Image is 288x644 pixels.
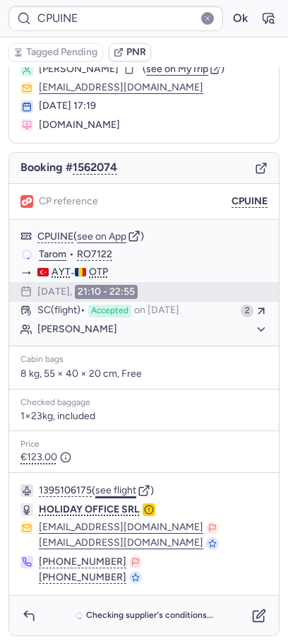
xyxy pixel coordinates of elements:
div: 2 [241,305,253,317]
button: [EMAIL_ADDRESS][DOMAIN_NAME] [39,522,203,534]
button: [PERSON_NAME] [37,323,268,336]
button: Tagged Pending [8,43,103,62]
span: CP reference [39,196,98,207]
div: Checked baggage [20,398,268,408]
span: AYT [52,267,71,278]
button: [EMAIL_ADDRESS][DOMAIN_NAME] [39,82,203,93]
button: [EMAIL_ADDRESS][DOMAIN_NAME] [39,537,203,550]
button: 1562074 [73,161,117,174]
span: 1×23kg, included [20,411,95,422]
button: (see on MyTrip) [143,64,224,75]
input: PNR Reference [8,6,223,31]
button: SC(flight)Acceptedon [DATE]2 [9,302,279,320]
span: Tagged Pending [26,47,97,58]
div: Price [20,440,268,450]
div: - [37,267,268,279]
a: Tarom [39,248,66,261]
div: ( ) [39,484,268,497]
button: PNR [109,43,151,62]
span: Accepted [88,305,131,317]
button: 1395106175 [39,485,92,496]
div: [DATE] 17:19 [39,100,268,112]
span: PNR [126,47,146,58]
button: Checking supplier's conditions... [46,609,242,622]
span: €123.00 [20,452,71,463]
button: RO7122 [77,249,112,260]
button: [PHONE_NUMBER] [39,571,126,584]
button: Ok [229,7,251,30]
div: • [39,248,268,261]
span: OTP [89,267,108,278]
div: Cabin bags [20,355,268,365]
button: CPUINE [232,196,268,207]
span: SC (flight) [37,305,85,317]
button: see on App [77,231,126,242]
span: [DOMAIN_NAME] [39,119,120,131]
div: [DATE], [37,285,138,299]
span: [PERSON_NAME] [39,64,119,75]
span: on [DATE] [134,305,179,317]
span: HOLIDAY OFFICE SRL [39,503,140,515]
button: CPUINE [37,231,73,242]
span: Booking # [20,161,117,174]
p: 8 kg, 55 × 40 × 20 cm, Free [20,368,268,380]
figure: 1L airline logo [20,195,33,208]
button: see flight [95,485,136,496]
button: [PHONE_NUMBER] [39,556,126,568]
div: ( ) [37,230,268,242]
span: Checking supplier's conditions... [86,611,213,621]
time: 21:10 - 22:55 [75,285,138,299]
span: see on MyTrip [146,63,208,75]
